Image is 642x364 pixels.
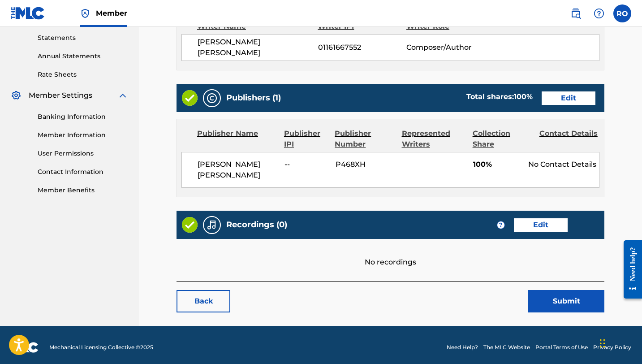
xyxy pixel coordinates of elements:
a: User Permissions [38,149,128,158]
a: Rate Sheets [38,70,128,79]
iframe: Chat Widget [597,321,642,364]
a: Portal Terms of Use [535,343,588,351]
img: search [570,8,581,19]
span: 01161667552 [318,42,406,53]
div: Drag [600,330,605,357]
img: help [594,8,604,19]
span: ? [497,221,504,229]
span: P468XH [336,159,396,170]
span: Member Settings [29,90,92,101]
span: 100% [473,159,521,170]
img: Member Settings [11,90,22,101]
a: Banking Information [38,112,128,121]
div: Represented Writers [402,128,466,150]
iframe: Resource Center [617,233,642,305]
span: Mechanical Licensing Collective © 2025 [49,343,153,351]
div: Help [590,4,608,22]
img: MLC Logo [11,7,45,20]
a: Edit [514,218,568,232]
h5: Publishers (1) [226,93,281,103]
h5: Recordings (0) [226,220,287,230]
span: Member [96,8,127,18]
a: Need Help? [447,343,478,351]
span: [PERSON_NAME] [PERSON_NAME] [198,159,278,181]
img: Recordings [207,220,217,230]
img: Top Rightsholder [80,8,90,19]
a: Member Benefits [38,186,128,195]
img: Valid [182,90,198,106]
span: Composer/Author [406,42,487,53]
div: No Contact Details [528,159,599,170]
div: Total shares: [466,91,533,102]
div: User Menu [613,4,631,22]
div: Publisher Name [197,128,277,150]
a: Annual Statements [38,52,128,61]
img: Valid [182,217,198,233]
div: Publisher IPI [284,128,328,150]
div: No recordings [177,239,604,268]
a: Statements [38,33,128,43]
button: Submit [528,290,604,312]
a: The MLC Website [483,343,530,351]
div: Contact Details [539,128,599,150]
a: Public Search [567,4,585,22]
a: Privacy Policy [593,343,631,351]
a: Back [177,290,230,312]
span: -- [284,159,329,170]
img: Publishers [207,93,217,104]
a: Edit [542,91,595,105]
a: Member Information [38,130,128,140]
span: 100 % [514,92,533,101]
div: Publisher Number [335,128,395,150]
div: Collection Share [473,128,533,150]
img: expand [117,90,128,101]
span: [PERSON_NAME] [PERSON_NAME] [198,37,318,58]
a: Contact Information [38,167,128,177]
